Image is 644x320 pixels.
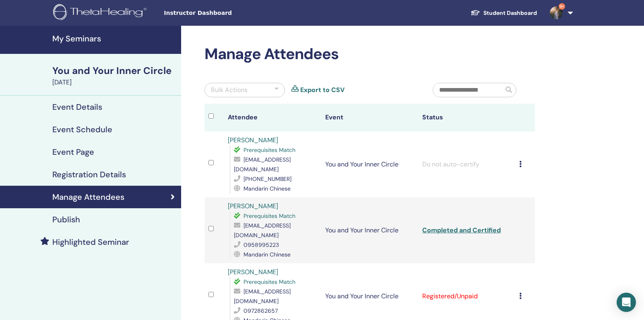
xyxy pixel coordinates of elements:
[52,237,129,247] h4: Highlighted Seminar
[244,241,279,248] span: 0958995223
[244,307,278,314] span: 0972862657
[47,64,181,87] a: You and Your Inner Circle[DATE]
[52,125,112,134] h4: Event Schedule
[228,136,278,144] a: [PERSON_NAME]
[550,6,563,19] img: default.jpg
[617,293,636,312] div: Open Intercom Messenger
[321,131,418,197] td: You and Your Inner Circle
[321,197,418,263] td: You and Your Inner Circle
[234,288,291,305] span: [EMAIL_ADDRESS][DOMAIN_NAME]
[422,226,501,234] a: Completed and Certified
[53,4,149,22] img: logo.png
[244,251,291,258] span: Mandarin Chinese
[52,147,94,157] h4: Event Page
[52,102,102,112] h4: Event Details
[211,85,248,95] div: Bulk Actions
[164,9,285,17] span: Instructor Dashboard
[321,104,418,131] th: Event
[224,104,321,131] th: Attendee
[471,9,480,16] img: graduation-cap-white.svg
[52,170,126,179] h4: Registration Details
[52,78,176,87] div: [DATE]
[234,222,291,239] span: [EMAIL_ADDRESS][DOMAIN_NAME]
[300,85,345,95] a: Export to CSV
[52,192,124,202] h4: Manage Attendees
[52,34,176,43] h4: My Seminars
[244,185,291,192] span: Mandarin Chinese
[228,268,278,276] a: [PERSON_NAME]
[52,64,176,78] div: You and Your Inner Circle
[244,212,295,219] span: Prerequisites Match
[234,156,291,173] span: [EMAIL_ADDRESS][DOMAIN_NAME]
[464,6,543,21] a: Student Dashboard
[52,215,80,224] h4: Publish
[244,146,295,154] span: Prerequisites Match
[559,3,565,10] span: 9+
[228,202,278,210] a: [PERSON_NAME]
[418,104,515,131] th: Status
[244,175,291,183] span: [PHONE_NUMBER]
[244,278,295,285] span: Prerequisites Match
[204,45,535,64] h2: Manage Attendees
